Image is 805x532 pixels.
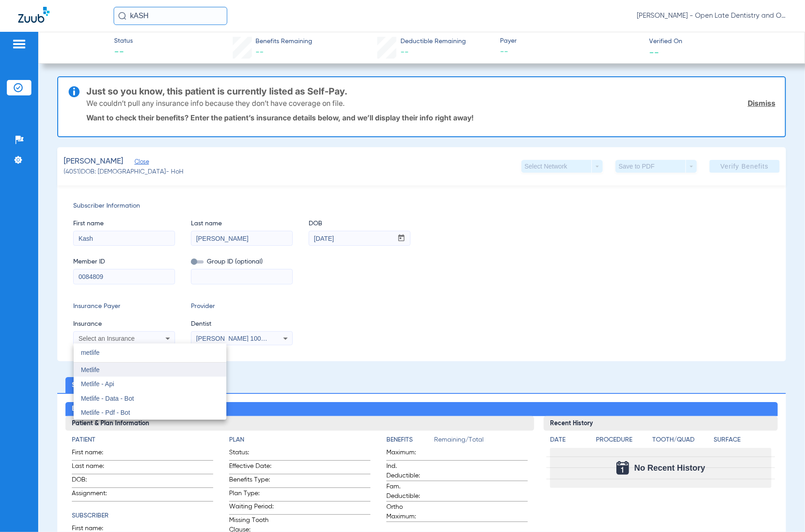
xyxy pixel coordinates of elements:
[74,343,226,362] input: dropdown search
[81,380,114,388] span: Metlife - Api
[81,409,130,416] span: Metlife - Pdf - Bot
[81,395,134,402] span: Metlife - Data - Bot
[760,488,805,532] iframe: Chat Widget
[81,366,100,373] span: Metlife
